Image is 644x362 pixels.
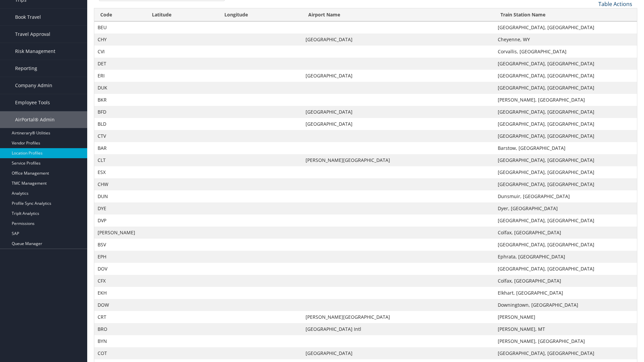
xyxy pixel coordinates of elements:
[549,21,637,32] a: 25
[15,43,55,60] span: Risk Management
[549,32,637,44] a: 50
[549,9,637,21] a: 10
[15,94,50,111] span: Employee Tools
[15,26,50,43] span: Travel Approval
[15,77,52,94] span: Company Admin
[15,60,37,77] span: Reporting
[549,44,637,55] a: 100
[15,9,41,25] span: Book Travel
[15,111,55,128] span: AirPortal® Admin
